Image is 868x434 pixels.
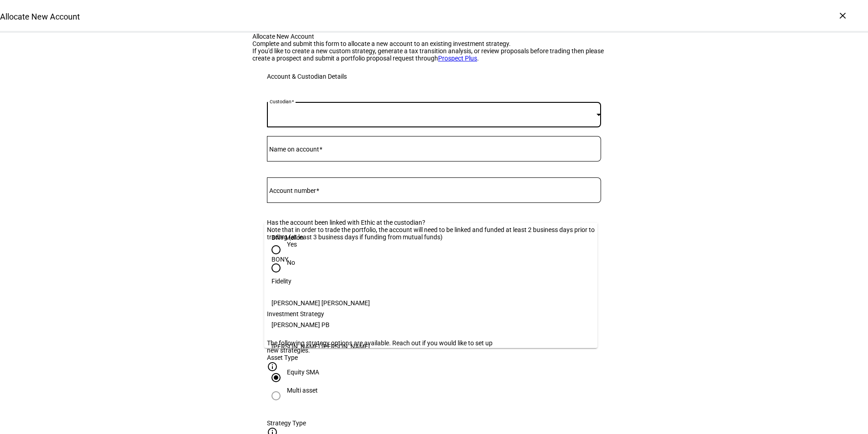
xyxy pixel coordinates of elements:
[271,343,370,350] span: [PERSON_NAME] [PERSON_NAME]
[271,278,291,285] span: Fidelity
[271,299,370,307] span: [PERSON_NAME] [PERSON_NAME]
[271,321,330,328] span: [PERSON_NAME] PB
[271,234,304,241] span: BNY Mellon
[271,256,288,263] span: BONY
